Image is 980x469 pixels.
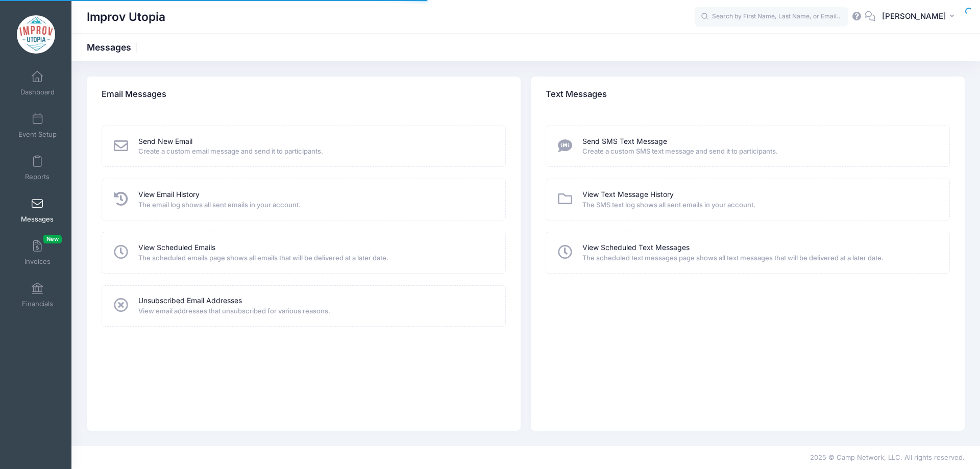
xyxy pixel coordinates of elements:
[25,172,50,181] span: Reports
[695,7,848,27] input: Search by First Name, Last Name, or Email...
[138,200,492,210] span: The email log shows all sent emails in your account.
[138,242,215,253] a: View Scheduled Emails
[582,200,936,210] span: The SMS text log shows all sent emails in your account.
[582,253,936,263] span: The scheduled text messages page shows all text messages that will be delivered at a later date.
[582,189,674,200] a: View Text Message History
[546,80,607,109] h4: Text Messages
[22,300,53,308] span: Financials
[18,130,57,139] span: Event Setup
[13,192,62,228] a: Messages
[102,80,166,109] h4: Email Messages
[43,235,62,243] span: New
[582,136,667,147] a: Send SMS Text Message
[13,108,62,143] a: Event Setup
[138,253,492,263] span: The scheduled emails page shows all emails that will be delivered at a later date.
[13,235,62,270] a: InvoicesNew
[20,88,55,96] span: Dashboard
[21,215,54,224] span: Messages
[87,5,165,29] h1: Improv Utopia
[810,453,965,461] span: 2025 © Camp Network, LLC. All rights reserved.
[13,65,62,101] a: Dashboard
[138,136,192,147] a: Send New Email
[87,42,140,53] h1: Messages
[875,5,965,29] button: [PERSON_NAME]
[24,257,51,266] span: Invoices
[582,242,690,253] a: View Scheduled Text Messages
[582,146,936,157] span: Create a custom SMS text message and send it to participants.
[138,189,200,200] a: View Email History
[13,150,62,186] a: Reports
[138,295,242,306] a: Unsubscribed Email Addresses
[882,11,946,22] span: [PERSON_NAME]
[138,306,492,316] span: View email addresses that unsubscribed for various reasons.
[17,15,55,54] img: Improv Utopia
[13,277,62,313] a: Financials
[138,146,492,157] span: Create a custom email message and send it to participants.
